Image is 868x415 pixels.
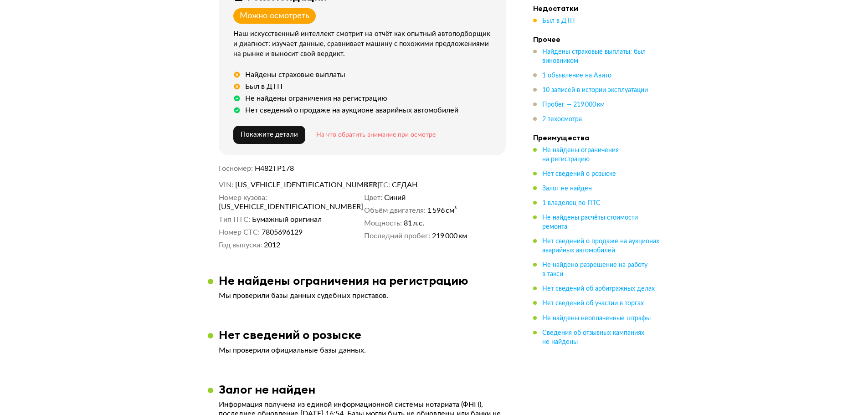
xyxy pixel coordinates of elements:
button: Покажите детали [233,126,305,144]
span: На что обратить внимание при осмотре [316,132,436,138]
span: [US_VEHICLE_IDENTIFICATION_NUMBER] [219,202,324,211]
dt: Номер СТС [219,228,260,237]
span: 1 владелец по ПТС [542,200,601,206]
span: Не найдены расчёты стоимости ремонта [542,215,638,230]
dt: Тип ПТС [219,215,250,224]
span: Бумажный оригинал [252,215,322,224]
h4: Преимущества [533,133,661,142]
span: 81 л.с. [404,219,424,228]
span: 1 596 см³ [427,206,457,215]
div: Наш искусственный интеллект смотрит на отчёт как опытный автоподборщик и диагност: изучает данные... [233,29,495,59]
span: Сведения об отзывных кампаниях не найдены [542,329,644,345]
p: Мы проверили базы данных судебных приставов. [219,291,506,300]
div: Был в ДТП [245,82,282,91]
span: Нет сведений об арбитражных делах [542,286,655,292]
span: 7805696129 [262,228,303,237]
div: Не найдены ограничения на регистрацию [245,94,387,103]
dt: Тип ТС [364,180,390,190]
div: Нет сведений о продаже на аукционе аварийных автомобилей [245,106,458,115]
h3: Не найдены ограничения на регистрацию [219,273,468,287]
h4: Прочее [533,35,661,44]
dt: VIN [219,180,233,190]
span: Нет сведений о продаже на аукционах аварийных автомобилей [542,238,659,254]
dt: Объём двигателя [364,206,426,215]
dt: Госномер [219,164,253,173]
p: Мы проверили официальные базы данных. [219,346,506,355]
dt: Мощность [364,219,402,228]
span: Был в ДТП [542,18,575,24]
div: Найдены страховые выплаты [245,70,345,79]
dt: Номер кузова [219,193,267,202]
dt: Последний пробег [364,231,430,241]
span: Не найдены ограничения на регистрацию [542,147,619,163]
span: 219 000 км [432,231,467,241]
span: [US_VEHICLE_IDENTIFICATION_NUMBER] [235,180,340,190]
dt: Цвет [364,193,382,202]
h4: Недостатки [533,4,661,13]
span: Нет сведений об участии в торгах [542,300,644,307]
span: Не найдено разрешение на работу в такси [542,262,647,277]
span: Найдены страховые выплаты: был виновником [542,49,646,64]
span: Н482ТР178 [255,165,294,172]
h3: Залог не найден [219,382,315,396]
span: 10 записей в истории эксплуатации [542,87,648,93]
span: 2 техосмотра [542,116,582,123]
dt: Год выпуска [219,241,262,250]
div: Можно осмотреть [240,11,309,21]
span: 1 объявление на Авито [542,72,611,79]
span: Пробег — 219 000 км [542,102,605,108]
h3: Нет сведений о розыске [219,328,361,342]
span: Не найдены неоплаченные штрафы [542,315,651,321]
span: СЕДАН [392,180,417,190]
span: 2012 [264,241,280,250]
span: Нет сведений о розыске [542,171,616,177]
span: Синий [384,193,406,202]
span: Залог не найден [542,185,592,192]
span: Покажите детали [241,131,298,138]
